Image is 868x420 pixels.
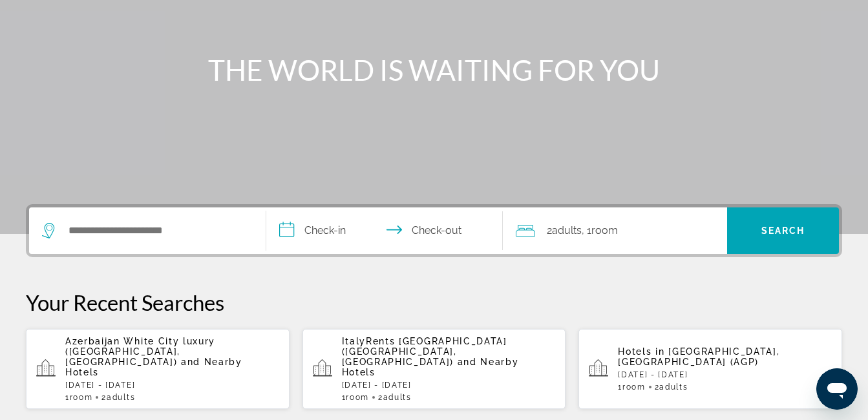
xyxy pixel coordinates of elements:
span: 2 [378,393,412,402]
input: Search hotel destination [67,221,246,240]
span: Room [622,383,646,392]
span: Adults [659,383,688,392]
span: Adults [107,393,135,402]
button: Travelers: 2 adults, 0 children [503,207,727,254]
p: [DATE] - [DATE] [342,381,556,390]
span: Room [70,393,93,402]
p: Your Recent Searches [26,289,842,315]
span: Adults [383,393,412,402]
span: 1 [618,383,645,392]
div: Search widget [29,207,839,254]
span: 2 [547,222,582,240]
span: Room [591,224,618,236]
button: Select check in and out date [266,207,503,254]
span: and Nearby Hotels [342,357,519,377]
span: Adults [552,224,582,236]
span: and Nearby Hotels [65,357,242,377]
iframe: Button to launch messaging window [816,368,858,410]
button: ItalyRents [GEOGRAPHIC_DATA] ([GEOGRAPHIC_DATA], [GEOGRAPHIC_DATA]) and Nearby Hotels[DATE] - [DA... [302,328,566,410]
span: [GEOGRAPHIC_DATA], [GEOGRAPHIC_DATA] (AGP) [618,346,779,367]
span: 1 [342,393,369,402]
span: 1 [65,393,92,402]
span: 2 [655,383,688,392]
p: [DATE] - [DATE] [618,370,832,379]
button: Azerbaijan White City luxury ([GEOGRAPHIC_DATA], [GEOGRAPHIC_DATA]) and Nearby Hotels[DATE] - [DA... [26,328,290,410]
h1: THE WORLD IS WAITING FOR YOU [192,53,677,87]
span: , 1 [582,222,618,240]
span: 2 [101,393,135,402]
span: Search [761,226,805,236]
span: ItalyRents [GEOGRAPHIC_DATA] ([GEOGRAPHIC_DATA], [GEOGRAPHIC_DATA]) [342,336,507,367]
span: Room [346,393,369,402]
button: Search [727,207,839,254]
span: Azerbaijan White City luxury ([GEOGRAPHIC_DATA], [GEOGRAPHIC_DATA]) [65,336,215,367]
p: [DATE] - [DATE] [65,381,279,390]
button: Hotels in [GEOGRAPHIC_DATA], [GEOGRAPHIC_DATA] (AGP)[DATE] - [DATE]1Room2Adults [578,328,842,410]
span: Hotels in [618,346,664,357]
